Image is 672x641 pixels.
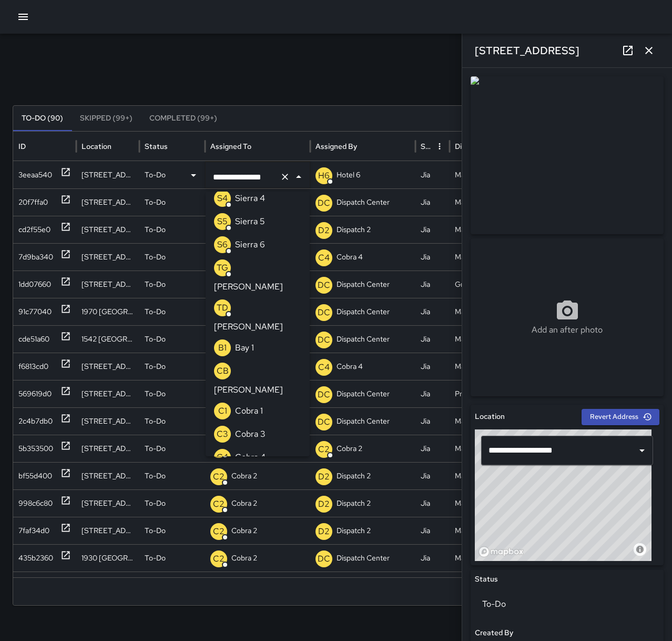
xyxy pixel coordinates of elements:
[145,326,166,353] p: To-Do
[145,545,166,572] p: To-Do
[213,553,225,565] p: C2
[318,361,330,374] p: C4
[76,462,139,489] div: 440 11th Street
[76,298,139,325] div: 1970 Broadway
[214,320,283,333] p: [PERSON_NAME]
[235,428,266,440] p: Cobra 3
[76,188,139,216] div: 143 Bay Place
[145,189,166,216] p: To-Do
[337,216,371,243] p: Dispatch 2
[76,435,139,462] div: 2295 Broadway
[76,353,139,380] div: 505 17th Street
[450,380,515,407] div: Pressure Washing
[18,408,53,435] div: 2c4b7db0
[217,428,228,440] p: C3
[76,243,139,271] div: 360 22nd Street
[235,215,265,228] p: Sierra 5
[318,388,330,401] p: DC
[318,498,330,510] p: D2
[213,470,225,483] p: C2
[145,142,168,151] div: Status
[18,244,53,271] div: 7d9ba340
[337,545,390,572] p: Dispatch Center
[18,142,26,151] div: ID
[318,470,330,483] p: D2
[145,216,166,243] p: To-Do
[450,407,515,435] div: Maintenance
[415,216,450,243] div: Jia
[18,380,52,407] div: 569619d0
[213,525,225,538] p: C2
[337,490,371,517] p: Dispatch 2
[337,353,363,380] p: Cobra 4
[76,407,139,435] div: 2295 Broadway
[18,271,51,298] div: 1dd07660
[415,489,450,517] div: Jia
[450,188,515,216] div: Maintenance
[415,380,450,407] div: Jia
[18,463,52,489] div: bf55d400
[145,435,166,462] p: To-Do
[415,353,450,380] div: Jia
[337,271,390,298] p: Dispatch Center
[337,517,371,544] p: Dispatch 2
[235,451,266,464] p: Cobra 4
[337,435,362,462] p: Cobra 2
[18,490,53,517] div: 998c6c80
[82,142,111,151] div: Location
[231,463,257,489] p: Cobra 2
[450,216,515,243] div: Maintenance
[18,326,49,353] div: cde51a60
[318,197,330,209] p: DC
[415,161,450,188] div: Jia
[217,192,228,205] p: S4
[450,489,515,517] div: Maintenance
[231,490,257,517] p: Cobra 2
[217,451,228,464] p: C4
[421,142,431,151] div: Source
[318,169,330,182] p: H6
[18,298,52,325] div: 91c77040
[76,161,139,188] div: 1624 Franklin Street
[76,325,139,353] div: 1542 Broadway
[318,443,330,456] p: C2
[337,380,390,407] p: Dispatch Center
[450,325,515,353] div: Maintenance
[337,408,390,435] p: Dispatch Center
[450,271,515,298] div: Groundskeeping
[415,435,450,462] div: Jia
[337,463,371,489] p: Dispatch 2
[145,271,166,298] p: To-Do
[450,243,515,271] div: Maintenance
[76,517,139,544] div: 550 12th Street
[218,405,227,417] p: C1
[450,353,515,380] div: Maintenance
[217,365,229,377] p: CB
[450,462,515,489] div: Maintenance
[337,162,360,188] p: Hotel 6
[18,545,53,572] div: 435b2360
[145,298,166,325] p: To-Do
[145,517,166,544] p: To-Do
[235,192,265,205] p: Sierra 4
[455,142,481,151] div: Division
[318,416,330,428] p: DC
[337,326,390,353] p: Dispatch Center
[217,302,228,314] p: TD
[217,238,228,251] p: S6
[213,498,225,510] p: C2
[318,553,330,565] p: DC
[218,342,227,354] p: B1
[76,489,139,517] div: 440 11th Street
[235,238,265,251] p: Sierra 6
[318,252,330,264] p: C4
[450,435,515,462] div: Maintenance
[231,189,297,216] p: [PERSON_NAME] 5
[415,407,450,435] div: Jia
[76,271,139,298] div: 2350 Broadway
[18,353,48,380] div: f6813cd0
[415,188,450,216] div: Jia
[415,271,450,298] div: Jia
[291,169,306,184] button: Close
[145,353,166,380] p: To-Do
